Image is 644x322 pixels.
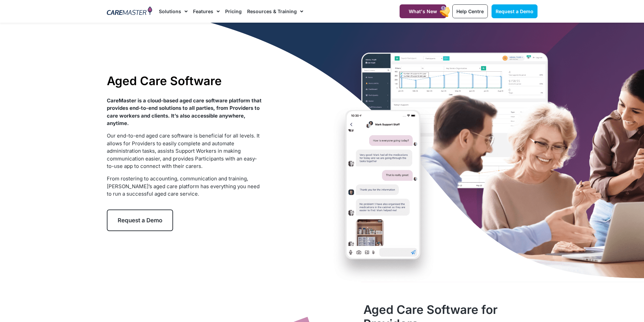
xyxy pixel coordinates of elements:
[400,4,446,18] a: What's New
[107,175,260,197] span: From rostering to accounting, communication and training, [PERSON_NAME]’s aged care platform has ...
[496,8,533,14] span: Request a Demo
[492,4,538,18] a: Request a Demo
[107,6,152,17] img: CareMaster Logo
[107,97,262,127] strong: CareMaster is a cloud-based aged care software platform that provides end-to-end solutions to all...
[118,217,162,224] span: Request a Demo
[456,8,484,14] span: Help Centre
[107,209,173,231] a: Request a Demo
[409,8,437,14] span: What's New
[107,74,262,88] h1: Aged Care Software
[107,132,260,169] span: Our end-to-end aged care software is beneficial for all levels. It allows for Providers to easily...
[452,4,488,18] a: Help Centre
